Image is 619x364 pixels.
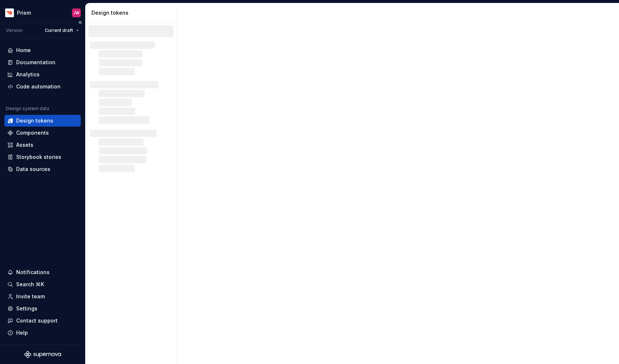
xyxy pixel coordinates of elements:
[4,69,81,80] a: Analytics
[4,291,81,302] a: Invite team
[16,329,28,336] div: Help
[24,351,61,358] svg: Supernova Logo
[4,44,81,56] a: Home
[16,153,61,161] div: Storybook stories
[6,106,49,112] div: Design system data
[16,71,40,78] div: Analytics
[5,8,14,17] img: bd52d190-91a7-4889-9e90-eccda45865b1.png
[6,28,23,33] div: Version
[4,279,81,290] button: Search ⌘K
[4,266,81,278] button: Notifications
[45,28,73,33] span: Current draft
[16,269,50,276] div: Notifications
[16,59,55,66] div: Documentation
[16,83,61,90] div: Code automation
[4,139,81,151] a: Assets
[4,315,81,327] button: Contact support
[4,115,81,127] a: Design tokens
[75,17,85,28] button: Collapse sidebar
[16,293,45,300] div: Invite team
[16,117,53,124] div: Design tokens
[4,57,81,68] a: Documentation
[16,281,44,288] div: Search ⌘K
[16,317,58,324] div: Contact support
[41,25,82,36] button: Current draft
[73,10,79,16] div: JW
[4,151,81,163] a: Storybook stories
[16,165,50,173] div: Data sources
[16,129,49,136] div: Components
[4,163,81,175] a: Data sources
[4,81,81,92] a: Code automation
[16,305,37,312] div: Settings
[16,141,33,149] div: Assets
[4,303,81,314] a: Settings
[91,9,174,17] div: Design tokens
[16,47,31,54] div: Home
[1,5,84,21] button: PrismJW
[4,327,81,339] button: Help
[17,9,31,17] div: Prism
[4,127,81,139] a: Components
